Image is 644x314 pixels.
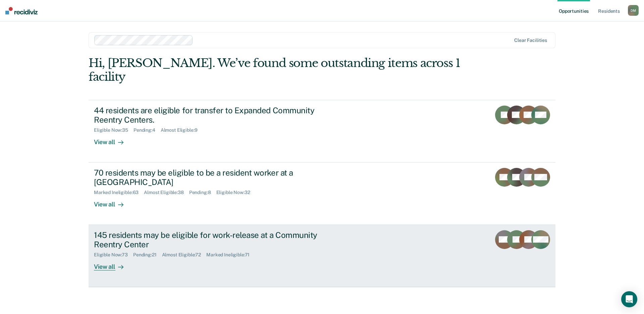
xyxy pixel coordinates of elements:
img: Recidiviz [5,7,38,14]
div: Marked Ineligible : 71 [206,252,255,258]
a: 70 residents may be eligible to be a resident worker at a [GEOGRAPHIC_DATA]Marked Ineligible:63Al... [89,163,555,225]
div: Open Intercom Messenger [621,291,637,307]
div: Eligible Now : 73 [94,252,133,258]
div: Almost Eligible : 9 [161,127,203,133]
div: Almost Eligible : 72 [162,252,207,258]
a: 145 residents may be eligible for work-release at a Community Reentry CenterEligible Now:73Pendin... [89,225,555,287]
div: 70 residents may be eligible to be a resident worker at a [GEOGRAPHIC_DATA] [94,168,329,187]
div: Eligible Now : 32 [216,190,256,195]
div: Pending : 8 [189,190,216,195]
div: View all [94,258,131,271]
div: View all [94,195,131,208]
div: D M [628,5,639,16]
div: Pending : 4 [133,127,161,133]
div: 44 residents are eligible for transfer to Expanded Community Reentry Centers. [94,106,329,125]
div: Marked Ineligible : 63 [94,190,144,195]
div: Hi, [PERSON_NAME]. We’ve found some outstanding items across 1 facility [89,56,462,84]
div: 145 residents may be eligible for work-release at a Community Reentry Center [94,230,329,250]
div: Almost Eligible : 38 [144,190,189,195]
div: Pending : 21 [133,252,162,258]
div: Clear facilities [514,38,547,43]
a: 44 residents are eligible for transfer to Expanded Community Reentry Centers.Eligible Now:35Pendi... [89,100,555,163]
div: Eligible Now : 35 [94,127,133,133]
button: DM [628,5,639,16]
div: View all [94,133,131,146]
